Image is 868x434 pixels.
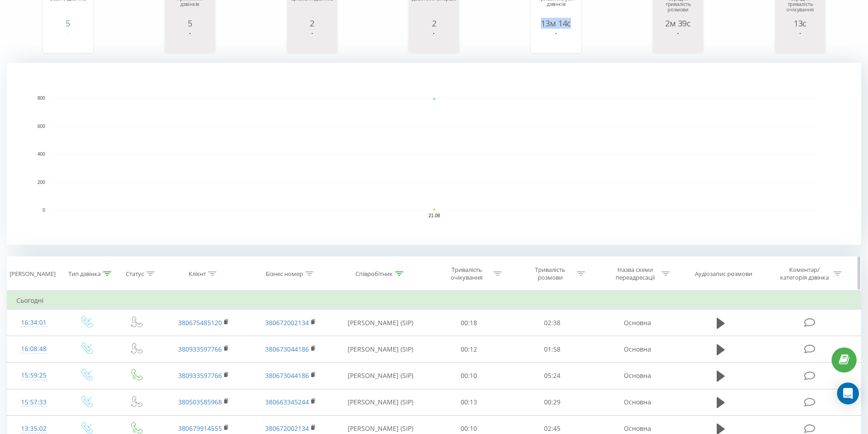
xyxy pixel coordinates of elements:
[411,28,457,55] svg: A chart.
[189,270,206,278] div: Клієнт
[427,389,511,415] td: 00:13
[16,314,51,332] div: 16:34:01
[334,389,427,415] td: [PERSON_NAME] (SIP)
[42,208,45,213] text: 0
[594,336,680,363] td: Основна
[265,345,309,353] a: 380673044186
[427,336,511,363] td: 00:12
[68,270,101,278] div: Тип дзвінка
[37,152,45,157] text: 400
[289,19,335,28] div: 2
[126,270,144,278] div: Статус
[265,371,309,380] a: 380673044186
[442,266,491,281] div: Тривалість очікування
[777,28,823,55] svg: A chart.
[45,28,91,55] svg: A chart.
[37,96,45,101] text: 800
[594,310,680,336] td: Основна
[334,363,427,389] td: [PERSON_NAME] (SIP)
[511,336,594,363] td: 01:58
[334,310,427,336] td: [PERSON_NAME] (SIP)
[266,270,303,278] div: Бізнес номер
[178,345,222,353] a: 380933597766
[511,310,594,336] td: 02:38
[7,291,861,310] td: Сьогодні
[265,318,309,327] a: 380672002134
[655,28,701,55] svg: A chart.
[533,19,579,28] div: 13м 14с
[533,28,579,55] svg: A chart.
[16,367,51,384] div: 15:59:25
[37,124,45,129] text: 600
[428,213,440,218] text: 21.08
[16,340,51,358] div: 16:08:48
[289,28,335,55] svg: A chart.
[427,363,511,389] td: 00:10
[695,270,752,278] div: Аудіозапис розмови
[334,336,427,363] td: [PERSON_NAME] (SIP)
[511,363,594,389] td: 05:24
[411,19,457,28] div: 2
[355,270,393,278] div: Співробітник
[594,363,680,389] td: Основна
[178,424,222,433] a: 380679914555
[526,266,575,281] div: Тривалість розмови
[178,371,222,380] a: 380933597766
[178,318,222,327] a: 380675485120
[427,310,511,336] td: 00:18
[611,266,659,281] div: Назва схеми переадресації
[777,19,823,28] div: 13с
[167,28,213,55] svg: A chart.
[178,398,222,406] a: 380503585968
[16,393,51,411] div: 15:57:33
[511,389,594,415] td: 00:29
[10,270,56,278] div: [PERSON_NAME]
[778,266,831,281] div: Коментар/категорія дзвінка
[265,398,309,406] a: 380663345244
[167,19,213,28] div: 5
[594,389,680,415] td: Основна
[37,180,45,185] text: 200
[265,424,309,433] a: 380672002134
[45,19,91,28] div: 5
[837,383,859,404] div: Open Intercom Messenger
[7,63,861,245] svg: A chart.
[655,19,701,28] div: 2м 39с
